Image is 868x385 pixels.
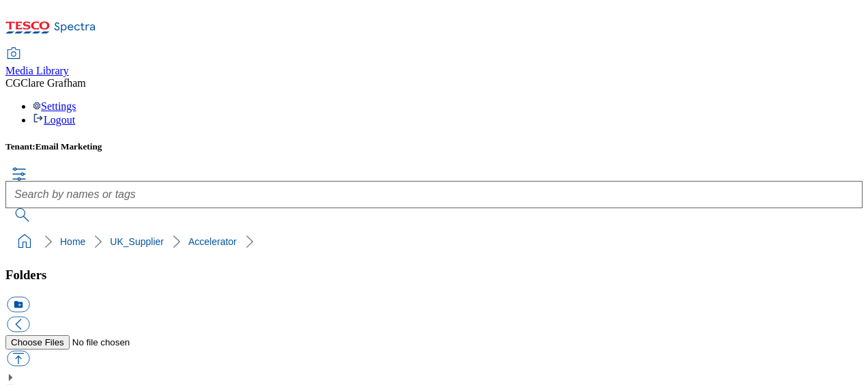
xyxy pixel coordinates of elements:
[60,236,85,247] a: Home
[5,229,863,255] nav: breadcrumb
[5,141,863,152] h5: Tenant:
[5,48,69,77] a: Media Library
[35,141,102,152] span: Email Marketing
[14,231,35,253] a: home
[188,236,237,247] a: Accelerator
[33,114,75,126] a: Logout
[33,100,76,112] a: Settings
[5,65,69,76] span: Media Library
[110,236,164,247] a: UK_Supplier
[5,181,863,208] input: Search by names or tags
[20,77,86,89] span: Clare Grafham
[5,77,20,89] span: CG
[5,268,863,283] h3: Folders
